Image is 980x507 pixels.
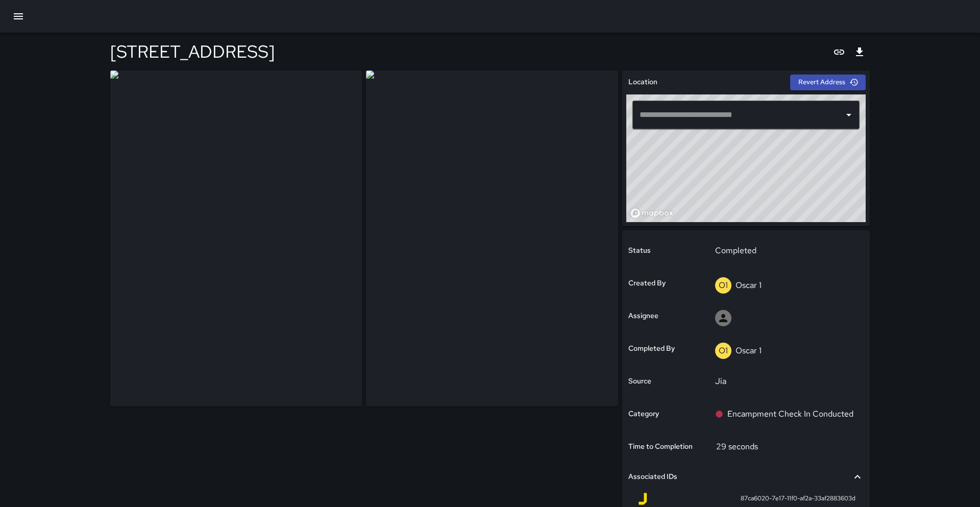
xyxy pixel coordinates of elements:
button: Copy link [829,42,849,62]
h4: [STREET_ADDRESS] [110,41,275,62]
h6: Category [628,408,659,420]
p: Oscar 1 [736,345,762,356]
h6: Status [628,245,651,256]
p: Completed [715,245,856,257]
p: O1 [719,279,728,292]
span: 87ca6020-7e17-11f0-af2a-33af2883603d [741,494,855,504]
h6: Associated IDs [628,471,677,482]
h6: Source [628,376,651,387]
button: Open [842,108,856,122]
p: Encampment Check In Conducted [727,408,853,420]
p: Oscar 1 [736,280,762,291]
button: Export [849,42,870,62]
h6: Created By [628,278,666,289]
img: request_images%2F8fcc16b0-7e17-11f0-af2a-33af2883603d [110,70,362,406]
p: O1 [719,345,728,357]
h6: Location [628,77,657,88]
h6: Assignee [628,310,658,322]
h6: Completed By [628,343,675,354]
img: request_images%2F91f49c00-7e17-11f0-af2a-33af2883603d [366,70,618,406]
p: Jia [715,375,856,388]
button: Revert Address [790,75,866,90]
h6: Time to Completion [628,441,693,452]
div: Associated IDs [628,465,864,489]
p: 29 seconds [716,441,758,452]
